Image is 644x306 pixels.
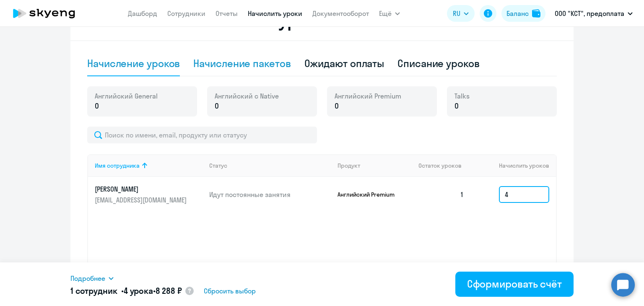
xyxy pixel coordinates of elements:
[95,101,99,112] span: 0
[124,285,153,296] span: 4 урока
[95,162,203,169] div: Имя сотрудника
[338,191,400,198] p: Английский Premium
[70,285,182,297] h5: 1 сотрудник • •
[418,162,462,169] span: Остаток уроков
[532,9,540,18] img: balance
[447,5,475,22] button: RU
[501,5,545,22] button: Балансbalance
[204,286,256,296] span: Сбросить выбор
[312,9,369,18] a: Документооборот
[304,57,384,70] div: Ожидают оплаты
[209,190,331,199] p: Идут постоянные занятия
[95,91,158,101] span: Английский General
[70,273,105,283] span: Подробнее
[87,57,180,70] div: Начисление уроков
[397,57,480,70] div: Списание уроков
[555,8,624,18] p: ООО "КСТ", предоплата
[470,154,556,177] th: Начислить уроков
[379,5,400,22] button: Ещё
[455,272,574,297] button: Сформировать счёт
[338,162,412,169] div: Продукт
[95,162,140,169] div: Имя сотрудника
[95,184,203,205] a: [PERSON_NAME][EMAIL_ADDRESS][DOMAIN_NAME]
[551,3,637,23] button: ООО "КСТ", предоплата
[167,9,205,18] a: Сотрудники
[215,91,279,101] span: Английский с Native
[193,57,291,70] div: Начисление пакетов
[418,162,470,169] div: Остаток уроков
[156,285,182,296] span: 8 288 ₽
[87,127,317,143] input: Поиск по имени, email, продукту или статусу
[95,184,189,194] p: [PERSON_NAME]
[454,91,470,101] span: Talks
[335,91,401,101] span: Английский Premium
[95,195,189,205] p: [EMAIL_ADDRESS][DOMAIN_NAME]
[209,162,227,169] div: Статус
[412,177,470,212] td: 1
[215,101,219,112] span: 0
[467,277,562,290] div: Сформировать счёт
[338,162,360,169] div: Продукт
[209,162,331,169] div: Статус
[379,8,392,18] span: Ещё
[248,9,302,18] a: Начислить уроки
[128,9,157,18] a: Дашборд
[453,8,460,18] span: RU
[216,9,238,18] a: Отчеты
[87,10,557,30] h2: Начисление и списание уроков
[335,101,339,112] span: 0
[454,101,459,112] span: 0
[506,8,529,18] div: Баланс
